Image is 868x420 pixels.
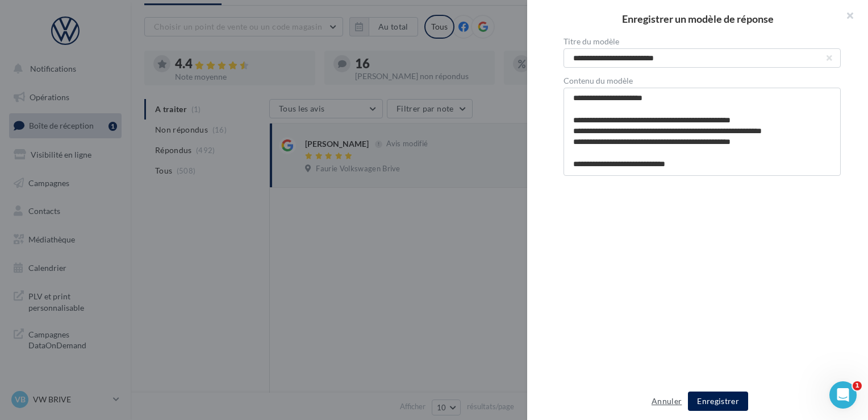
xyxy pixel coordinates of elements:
[829,381,857,409] iframe: Intercom live chat
[564,77,841,85] label: Contenu du modèle
[647,394,686,408] button: Annuler
[564,38,841,46] label: Titre du modèle
[545,14,850,24] h2: Enregistrer un modèle de réponse
[853,381,862,390] span: 1
[688,392,748,411] button: Enregistrer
